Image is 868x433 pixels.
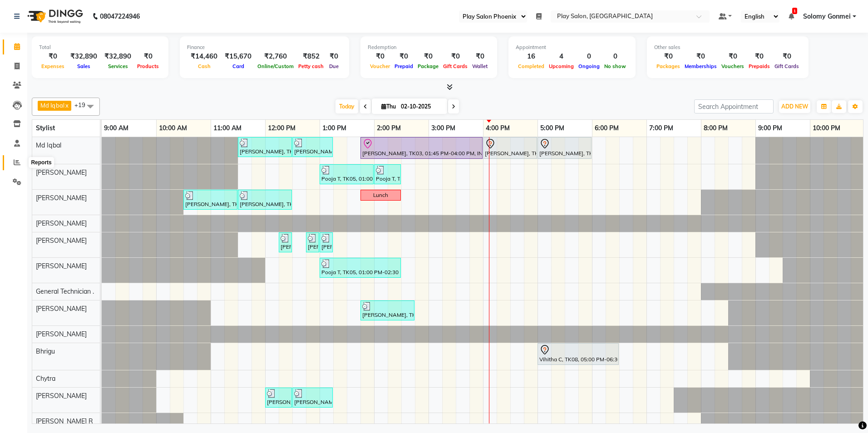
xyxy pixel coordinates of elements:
[746,63,772,69] span: Prepaids
[538,344,618,364] div: Vihitha C, TK08, 05:00 PM-06:30 PM, Gel Nail Polish Application
[803,12,851,21] span: Solomy Gonmei
[102,122,131,135] a: 9:00 AM
[36,417,93,425] span: [PERSON_NAME] R
[230,63,247,69] span: Card
[361,302,414,319] div: [PERSON_NAME], TK07, 01:45 PM-02:45 PM, Hair Cut Men (Senior stylist)
[211,122,244,135] a: 11:00 AM
[719,63,746,69] span: Vouchers
[36,236,87,245] span: [PERSON_NAME]
[368,44,490,51] div: Redemption
[654,63,682,69] span: Packages
[293,389,332,406] div: [PERSON_NAME], TK01, 12:30 PM-01:15 PM, Cat Eye Polish
[792,8,797,14] span: 1
[647,122,676,135] a: 7:00 PM
[39,51,67,62] div: ₹0
[654,51,682,62] div: ₹0
[694,99,774,113] input: Search Appointment
[470,51,490,62] div: ₹0
[307,234,318,251] div: [PERSON_NAME] M, TK10, 12:45 PM-01:00 PM, Threading-Eye Brow Shaping
[441,51,470,62] div: ₹0
[280,234,291,251] div: [PERSON_NAME], TK01, 12:15 PM-12:30 PM, Cut & file
[441,63,470,69] span: Gift Cards
[39,44,161,51] div: Total
[36,330,87,338] span: [PERSON_NAME]
[781,103,808,110] span: ADD NEW
[266,389,291,406] div: [PERSON_NAME], TK01, 12:00 PM-12:30 PM, Gel Nail Polish Removal
[576,63,602,69] span: Ongoing
[36,168,87,177] span: [PERSON_NAME]
[36,262,87,270] span: [PERSON_NAME]
[187,51,221,62] div: ₹14,460
[682,51,719,62] div: ₹0
[67,51,101,62] div: ₹32,890
[36,287,94,295] span: General Technician .
[320,122,349,135] a: 1:00 PM
[470,63,490,69] span: Wallet
[157,122,189,135] a: 10:00 AM
[375,166,400,183] div: Pooja T, TK05, 02:00 PM-02:30 PM, [PERSON_NAME] Shaping
[40,102,64,109] span: Md Iqbal
[415,51,441,62] div: ₹0
[74,101,92,108] span: +19
[547,51,576,62] div: 4
[255,51,296,62] div: ₹2,760
[100,4,140,29] b: 08047224946
[36,347,55,355] span: Bhrigu
[23,4,85,29] img: logo
[326,51,342,62] div: ₹0
[746,51,772,62] div: ₹0
[682,63,719,69] span: Memberships
[547,63,576,69] span: Upcoming
[602,51,628,62] div: 0
[538,122,567,135] a: 5:00 PM
[592,122,621,135] a: 6:00 PM
[187,44,342,51] div: Finance
[516,44,628,51] div: Appointment
[810,122,843,135] a: 10:00 PM
[335,99,358,113] span: Today
[293,138,332,156] div: [PERSON_NAME], TK01, 12:30 PM-01:15 PM, FUSIO-DOSE PLUS RITUAL- 30 MIN
[184,191,237,208] div: [PERSON_NAME], TK04, 10:30 AM-11:30 AM, INOA Root Touch-Up Long
[36,305,87,313] span: [PERSON_NAME]
[36,219,87,227] span: [PERSON_NAME]
[321,259,400,276] div: Pooja T, TK05, 01:00 PM-02:30 PM, FUSIO-DOSE PLUS RITUAL- 30 MIN
[29,157,54,168] div: Reports
[135,51,161,62] div: ₹0
[772,51,801,62] div: ₹0
[429,122,458,135] a: 3:00 PM
[415,63,441,69] span: Package
[701,122,730,135] a: 8:00 PM
[135,63,161,69] span: Products
[602,63,628,69] span: No show
[36,194,87,202] span: [PERSON_NAME]
[654,44,801,51] div: Other sales
[361,138,482,157] div: [PERSON_NAME], TK03, 01:45 PM-04:00 PM, INOA-Full Global Colour - Medium
[106,63,130,69] span: Services
[64,102,69,109] a: x
[379,103,398,110] span: Thu
[101,51,135,62] div: ₹32,890
[375,122,403,135] a: 2:00 PM
[239,138,291,156] div: [PERSON_NAME], TK01, 11:30 AM-12:30 PM, INOA Root Touch-Up Long
[266,122,298,135] a: 12:00 PM
[772,63,801,69] span: Gift Cards
[576,51,602,62] div: 0
[392,63,415,69] span: Prepaid
[39,63,67,69] span: Expenses
[398,100,444,113] input: 2025-10-02
[719,51,746,62] div: ₹0
[392,51,415,62] div: ₹0
[779,100,810,113] button: ADD NEW
[75,63,93,69] span: Sales
[368,51,392,62] div: ₹0
[36,141,61,149] span: Md Iqbal
[36,124,55,132] span: Stylist
[516,63,547,69] span: Completed
[36,392,87,400] span: [PERSON_NAME]
[36,374,55,383] span: Chytra
[538,138,591,157] div: [PERSON_NAME], TK02, 05:00 PM-06:00 PM, Hair Cut [DEMOGRAPHIC_DATA] (Head Stylist)
[483,122,512,135] a: 4:00 PM
[321,166,373,183] div: Pooja T, TK05, 01:00 PM-02:00 PM, Hair Cut Men (Senior stylist)
[296,63,326,69] span: Petty cash
[296,51,326,62] div: ₹852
